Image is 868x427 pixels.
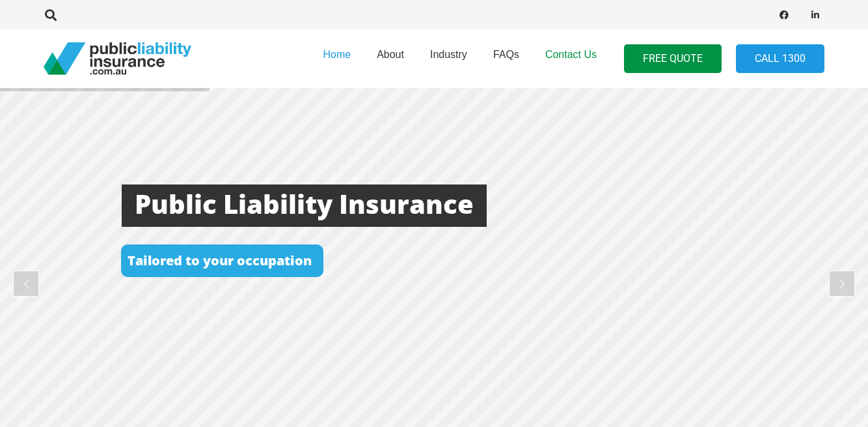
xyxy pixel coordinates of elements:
[364,25,417,92] a: About
[775,6,793,24] a: Facebook
[493,49,519,60] span: FAQs
[806,6,824,24] a: LinkedIn
[532,25,610,92] a: Contact Us
[624,44,722,74] a: FREE QUOTE
[417,25,480,92] a: Industry
[38,9,64,21] a: Search
[430,49,467,60] span: Industry
[310,25,364,92] a: Home
[377,49,404,60] span: About
[736,44,824,74] a: Call 1300
[480,25,532,92] a: FAQs
[545,49,597,60] span: Contact Us
[323,49,351,60] span: Home
[44,42,191,75] a: pli_logotransparent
